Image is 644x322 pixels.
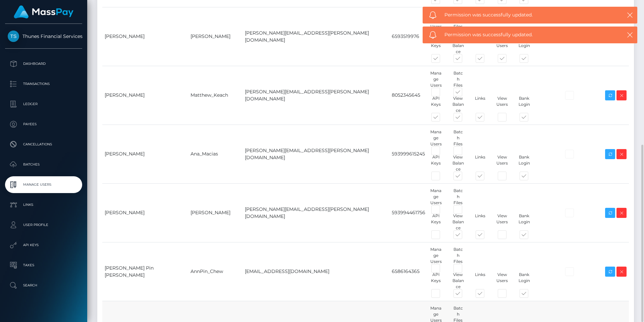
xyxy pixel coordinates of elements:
[8,99,79,109] p: Ledger
[389,242,428,301] td: 6586164365
[447,95,469,113] div: View Balance
[8,159,79,170] p: Batches
[425,246,447,265] div: Manage Users
[513,272,535,290] div: Bank Login
[102,7,188,66] td: [PERSON_NAME]
[444,11,610,18] span: Permission was successfully updated.
[425,129,447,147] div: Manage Users
[243,66,389,125] td: [PERSON_NAME][EMAIL_ADDRESS][PERSON_NAME][DOMAIN_NAME]
[8,200,79,210] p: Links
[5,96,82,112] a: Ledger
[5,237,82,254] a: API Keys
[14,5,73,18] img: MassPay Logo
[513,213,535,231] div: Bank Login
[188,7,243,66] td: [PERSON_NAME]
[5,176,82,193] a: Manage Users
[243,183,389,242] td: [PERSON_NAME][EMAIL_ADDRESS][PERSON_NAME][DOMAIN_NAME]
[8,240,79,250] p: API Keys
[447,272,469,290] div: View Balance
[102,183,188,242] td: [PERSON_NAME]
[425,188,447,206] div: Manage Users
[513,95,535,113] div: Bank Login
[425,272,447,290] div: API Keys
[425,213,447,231] div: API Keys
[8,59,79,69] p: Dashboard
[5,277,82,294] a: Search
[5,136,82,153] a: Cancellations
[188,242,243,301] td: AnnPin_Chew
[469,272,491,290] div: Links
[102,242,188,301] td: [PERSON_NAME] Pin [PERSON_NAME]
[469,95,491,113] div: Links
[491,37,513,55] div: View Users
[491,213,513,231] div: View Users
[8,260,79,270] p: Taxes
[243,7,389,66] td: [PERSON_NAME][EMAIL_ADDRESS][PERSON_NAME][DOMAIN_NAME]
[8,180,79,190] p: Manage Users
[447,37,469,55] div: View Balance
[188,183,243,242] td: [PERSON_NAME]
[425,37,447,55] div: API Keys
[5,55,82,72] a: Dashboard
[188,125,243,183] td: Ana_Macias
[389,125,428,183] td: 593999615245
[102,66,188,125] td: [PERSON_NAME]
[389,7,428,66] td: 6593519976
[8,139,79,149] p: Cancellations
[425,95,447,113] div: API Keys
[243,242,389,301] td: [EMAIL_ADDRESS][DOMAIN_NAME]
[469,154,491,172] div: Links
[5,217,82,233] a: User Profile
[444,31,610,38] span: Permission was successfully updated.
[491,272,513,290] div: View Users
[447,188,469,206] div: Batch Files
[491,95,513,113] div: View Users
[469,213,491,231] div: Links
[102,125,188,183] td: [PERSON_NAME]
[389,183,428,242] td: 593994461756
[425,154,447,172] div: API Keys
[8,280,79,290] p: Search
[447,213,469,231] div: View Balance
[469,37,491,55] div: Links
[447,129,469,147] div: Batch Files
[188,66,243,125] td: Matthew_Keach
[5,257,82,274] a: Taxes
[447,154,469,172] div: View Balance
[447,246,469,265] div: Batch Files
[5,196,82,213] a: Links
[8,220,79,230] p: User Profile
[5,156,82,173] a: Batches
[5,116,82,133] a: Payees
[389,66,428,125] td: 8052345645
[513,154,535,172] div: Bank Login
[425,70,447,88] div: Manage Users
[243,125,389,183] td: [PERSON_NAME][EMAIL_ADDRESS][PERSON_NAME][DOMAIN_NAME]
[8,79,79,89] p: Transactions
[8,119,79,129] p: Payees
[8,31,19,42] img: Thunes Financial Services
[513,37,535,55] div: Bank Login
[5,33,82,39] span: Thunes Financial Services
[447,70,469,88] div: Batch Files
[5,76,82,92] a: Transactions
[491,154,513,172] div: View Users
